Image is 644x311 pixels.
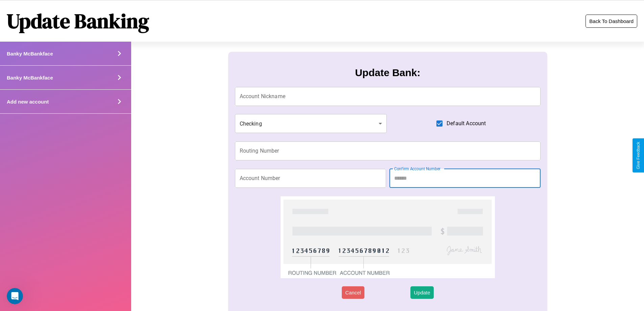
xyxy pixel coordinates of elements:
[235,114,387,133] div: Checking
[7,7,149,35] h1: Update Banking
[447,119,486,128] span: Default Account
[636,142,641,169] div: Give Feedback
[342,286,364,299] button: Cancel
[7,288,23,304] iframe: Intercom live chat
[586,15,637,28] button: Back To Dashboard
[281,196,495,278] img: check
[7,75,53,81] h4: Banky McBankface
[394,166,440,172] label: Confirm Account Number
[7,51,53,57] h4: Banky McBankface
[355,67,420,79] h3: Update Bank:
[410,286,433,299] button: Update
[7,99,49,105] h4: Add new account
